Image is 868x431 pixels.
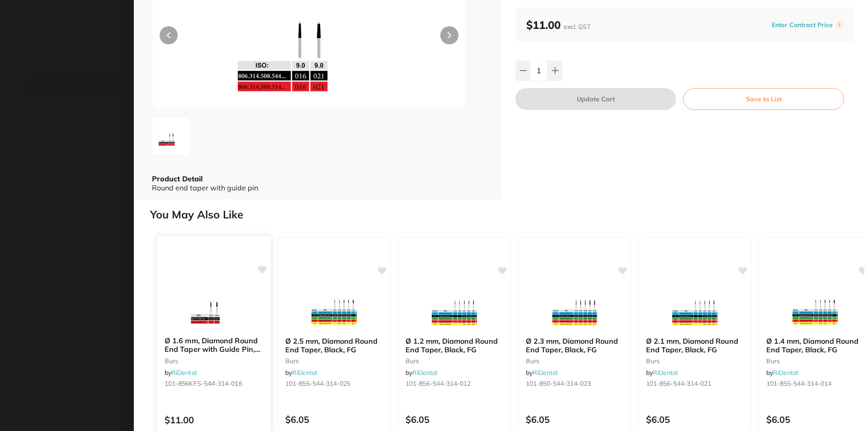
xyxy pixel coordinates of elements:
a: RiDental [412,369,437,377]
a: RiDental [533,369,557,377]
span: by [526,369,557,377]
small: 101-856-544-314-012 [406,380,503,387]
img: Ø 1.2 mm, Diamond Round End Taper, Black, FG [425,284,484,330]
p: $6.05 [766,414,864,425]
p: $6.05 [526,414,623,425]
small: 101-855-544-314-025 [285,380,383,387]
a: RiDental [292,369,317,377]
a: RiDental [171,369,197,377]
small: 101-850-544-314-023 [526,380,623,387]
span: by [766,369,798,377]
img: Ø 2.1 mm, Diamond Round End Taper, Black, FG [665,284,724,330]
a: RiDental [773,369,798,377]
small: burs [285,357,383,365]
b: Ø 2.1 mm, Diamond Round End Taper, Black, FG [646,337,744,354]
small: burs [165,357,263,365]
img: Ø 2.3 mm, Diamond Round End Taper, Black, FG [545,284,604,330]
label: i [835,21,843,28]
p: $6.05 [285,414,383,425]
img: Ø 2.5 mm, Diamond Round End Taper, Black, FG [305,284,363,330]
button: Enter Contract Price [769,21,835,29]
b: Product Detail [152,174,203,183]
p: $11.00 [165,415,263,426]
small: 101-855-544-314-014 [766,380,864,387]
small: burs [646,357,744,365]
a: RiDental [653,369,678,377]
b: Ø 2.5 mm, Diamond Round End Taper, Black, FG [285,337,383,354]
small: burs [406,357,503,365]
img: Ø 1.4 mm, Diamond Round End Taper, Black, FG [786,284,844,330]
div: Round end taper with guide pin [152,184,483,192]
span: by [285,369,317,377]
small: 101-856KFS-544-314-016 [165,380,263,388]
b: Ø 2.3 mm, Diamond Round End Taper, Black, FG [526,337,623,354]
img: Ø 1.6 mm, Diamond Round End Taper with Guide Pin, Black, FG [184,284,243,329]
span: by [406,369,437,377]
span: excl. GST [564,23,590,31]
span: by [646,369,678,377]
small: burs [526,357,623,365]
b: Ø 1.6 mm, Diamond Round End Taper with Guide Pin, Black, FG [165,337,263,354]
img: ODU2S0ZTLmpwZw [155,120,188,152]
small: burs [766,357,864,365]
button: Save to List [683,88,844,110]
b: Ø 1.2 mm, Diamond Round End Taper, Black, FG [406,337,503,354]
h2: You May Also Like [150,208,864,221]
b: $11.00 [526,18,590,32]
span: by [165,369,197,377]
p: $6.05 [406,414,503,425]
button: Update Cart [515,88,676,110]
p: $6.05 [646,414,744,425]
b: Ø 1.4 mm, Diamond Round End Taper, Black, FG [766,337,864,354]
small: 101-856-544-314-021 [646,380,744,387]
